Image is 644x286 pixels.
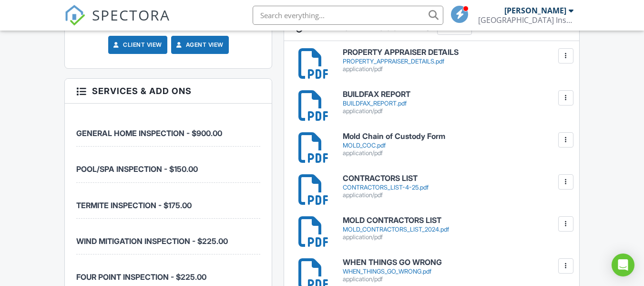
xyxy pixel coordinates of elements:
[65,79,272,104] h3: Services & Add ons
[343,107,567,115] div: application/pdf
[504,6,566,15] div: [PERSON_NAME]
[343,226,567,233] div: MOLD_CONTRACTORS_LIST_2024.pdf
[76,164,198,174] span: POOL/SPA INSPECTION - $150.00
[343,48,567,57] h6: PROPERTY APPRAISER DETAILS
[343,142,567,149] div: MOLD_COC.pdf
[64,13,170,33] a: SPECTORA
[343,132,567,157] a: Mold Chain of Custody Form MOLD_COC.pdf application/pdf
[343,149,567,157] div: application/pdf
[76,272,206,282] span: FOUR POINT INSPECTION - $225.00
[343,268,567,275] div: WHEN_THINGS_GO_WRONG.pdf
[343,132,567,141] h6: Mold Chain of Custody Form
[253,6,443,25] input: Search everything...
[343,216,567,225] h6: MOLD CONTRACTORS LIST
[343,48,567,73] a: PROPERTY APPRAISER DETAILS PROPERTY_APPRAISER_DETAILS.pdf application/pdf
[76,236,228,246] span: WIND MITIGATION INSPECTION - $225.00
[343,275,567,283] div: application/pdf
[76,219,260,254] li: Service: WIND MITIGATION INSPECTION
[76,111,260,147] li: Service: GENERAL HOME INSPECTION
[76,201,192,210] span: TERMITE INSPECTION - $175.00
[76,147,260,182] li: Service: POOL/SPA INSPECTION
[612,254,634,276] div: Open Intercom Messenger
[92,5,170,25] span: SPECTORA
[343,65,567,73] div: application/pdf
[343,100,567,107] div: BUILDFAX_REPORT.pdf
[343,191,567,199] div: application/pdf
[343,174,567,199] a: CONTRACTORS LIST CONTRACTORS_LIST-4-25.pdf application/pdf
[343,174,567,183] h6: CONTRACTORS LIST
[112,40,162,50] a: Client View
[76,183,260,219] li: Service: TERMITE INSPECTION
[76,128,222,138] span: GENERAL HOME INSPECTION - $900.00
[478,15,573,25] div: 5th Avenue Building Inspections, Inc.
[174,40,224,50] a: Agent View
[343,58,567,65] div: PROPERTY_APPRAISER_DETAILS.pdf
[343,258,567,267] h6: WHEN THINGS GO WRONG
[343,216,567,241] a: MOLD CONTRACTORS LIST MOLD_CONTRACTORS_LIST_2024.pdf application/pdf
[343,90,567,115] a: BUILDFAX REPORT BUILDFAX_REPORT.pdf application/pdf
[343,258,567,283] a: WHEN THINGS GO WRONG WHEN_THINGS_GO_WRONG.pdf application/pdf
[64,5,85,26] img: The Best Home Inspection Software - Spectora
[343,90,567,99] h6: BUILDFAX REPORT
[343,184,567,191] div: CONTRACTORS_LIST-4-25.pdf
[343,233,567,241] div: application/pdf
